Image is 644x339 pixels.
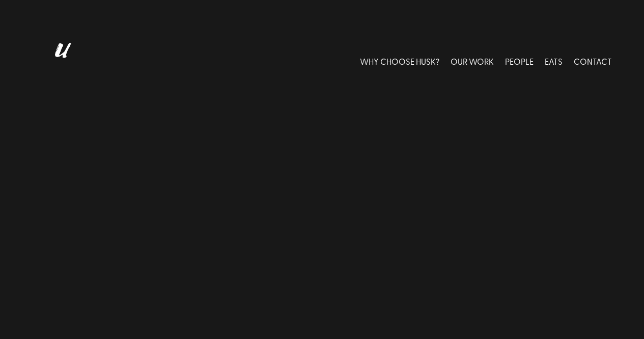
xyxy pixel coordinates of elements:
img: Husk logo [32,39,88,84]
a: PEOPLE [505,39,534,84]
a: CONTACT [574,39,612,84]
a: OUR WORK [451,39,494,84]
a: EATS [545,39,563,84]
a: WHY CHOOSE HUSK? [360,39,439,84]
